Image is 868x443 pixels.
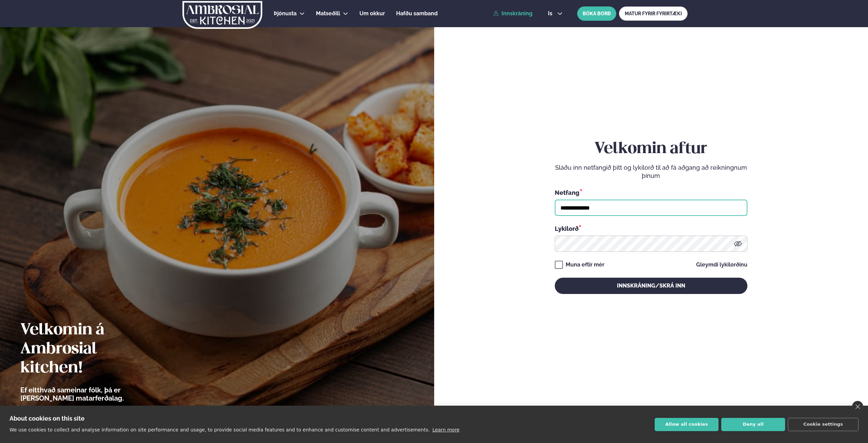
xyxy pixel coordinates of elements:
[359,10,385,17] span: Um okkur
[721,418,785,431] button: Deny all
[10,427,430,432] p: We use cookies to collect and analyse information on site performance and usage, to provide socia...
[852,401,863,412] a: close
[432,427,460,432] a: Learn more
[10,415,85,422] strong: About cookies on this site
[274,10,297,17] span: Þjónusta
[548,11,554,16] span: is
[182,1,263,29] img: logo
[316,10,340,18] a: Matseðill
[555,278,747,294] button: Innskráning/Skrá inn
[274,10,297,18] a: Þjónusta
[543,11,568,16] button: is
[20,386,161,402] p: Ef eitthvað sameinar fólk, þá er [PERSON_NAME] matarferðalag.
[396,10,438,17] span: Hafðu samband
[577,6,616,21] button: BÓKA BORÐ
[696,262,747,267] a: Gleymdi lykilorðinu
[493,11,532,17] a: Innskráning
[20,321,161,378] h2: Velkomin á Ambrosial kitchen!
[788,418,858,431] button: Cookie settings
[555,188,747,197] div: Netfang
[655,418,719,431] button: Allow all cookies
[555,140,747,159] h2: Velkomin aftur
[555,164,747,180] p: Sláðu inn netfangið þitt og lykilorð til að fá aðgang að reikningnum þínum
[619,6,688,21] a: MATUR FYRIR FYRIRTÆKI
[555,224,747,233] div: Lykilorð
[316,10,340,17] span: Matseðill
[359,10,385,18] a: Um okkur
[396,10,438,18] a: Hafðu samband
